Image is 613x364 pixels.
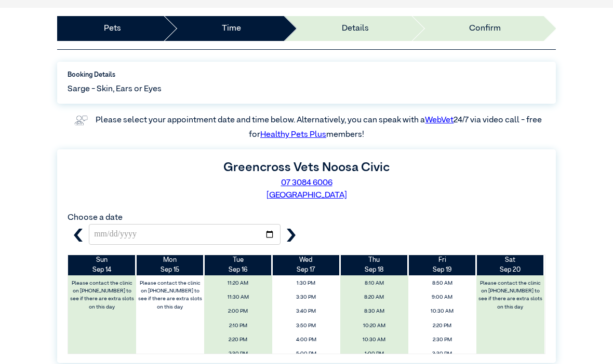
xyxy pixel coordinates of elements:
span: 4:00 PM [275,334,337,346]
a: Time [222,22,241,35]
span: 2:20 PM [207,334,269,346]
th: Sep 19 [408,255,476,275]
th: Sep 18 [340,255,408,275]
span: 1:00 PM [343,348,405,360]
span: 8:50 AM [411,277,473,289]
label: Choose a date [68,214,123,222]
a: [GEOGRAPHIC_DATA] [266,191,347,200]
span: 8:10 AM [343,277,405,289]
span: 2:20 PM [411,320,473,332]
span: 2:30 PM [207,348,269,360]
span: 2:30 PM [411,334,473,346]
label: Please contact the clinic on [PHONE_NUMBER] to see if there are extra slots on this day [137,277,204,313]
a: Healthy Pets Plus [260,131,326,139]
th: Sep 16 [204,255,272,275]
a: 07 3084 6006 [281,179,332,187]
span: 5:00 PM [275,348,337,360]
span: 3:30 PM [411,348,473,360]
a: Pets [104,22,121,35]
th: Sep 14 [68,255,136,275]
span: 8:20 AM [343,291,405,303]
span: Sarge - Skin, Ears or Eyes [68,83,162,95]
label: Booking Details [68,70,545,80]
span: 3:40 PM [275,305,337,317]
span: 8:30 AM [343,305,405,317]
span: 3:30 PM [275,291,337,303]
label: Please select your appointment date and time below. Alternatively, you can speak with a 24/7 via ... [96,116,543,139]
span: 11:20 AM [207,277,269,289]
th: Sep 15 [136,255,204,275]
span: 10:20 AM [343,320,405,332]
span: 3:50 PM [275,320,337,332]
span: 2:00 PM [207,305,269,317]
span: 1:30 PM [275,277,337,289]
span: 10:30 AM [411,305,473,317]
label: Please contact the clinic on [PHONE_NUMBER] to see if there are extra slots on this day [477,277,543,313]
th: Sep 17 [272,255,340,275]
span: 2:10 PM [207,320,269,332]
th: Sep 20 [476,255,544,275]
a: WebVet [425,116,454,124]
label: Please contact the clinic on [PHONE_NUMBER] to see if there are extra slots on this day [69,277,136,313]
img: vet [71,112,91,129]
label: Greencross Vets Noosa Civic [223,161,390,174]
span: 11:30 AM [207,291,269,303]
span: 10:30 AM [343,334,405,346]
span: 9:00 AM [411,291,473,303]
